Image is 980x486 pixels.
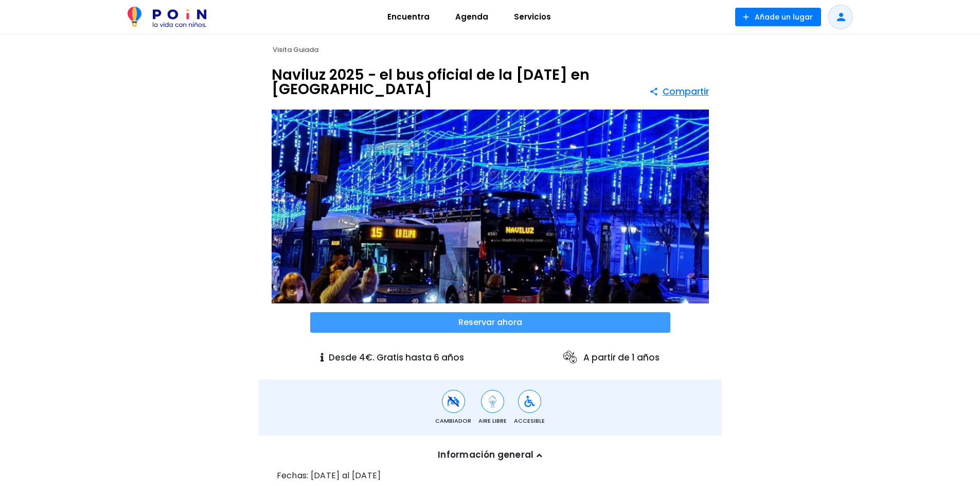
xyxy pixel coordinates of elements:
span: Servicios [509,9,556,25]
img: Naviluz 2025 - el bus oficial de la Navidad en Madrid [272,110,709,304]
button: Compartir [649,82,709,101]
img: Aire Libre [486,395,499,408]
p: Fechas: [DATE] al [DATE] [277,470,704,482]
a: Encuentra [375,5,442,29]
button: Añade un lugar [735,8,821,26]
p: Información general [277,448,704,462]
img: ages icon [562,349,578,366]
p: Desde 4€. Gratis hasta 6 años [320,351,464,365]
img: Cambiador [447,395,460,408]
p: A partir de 1 años [562,349,660,366]
span: Agenda [451,9,493,25]
button: Reservar ahora [310,312,670,333]
h1: Naviluz 2025 - el bus oficial de la [DATE] en [GEOGRAPHIC_DATA] [272,68,649,97]
span: Encuentra [383,9,434,25]
span: Aire Libre [478,417,507,425]
a: Servicios [501,5,564,29]
img: POiN [128,7,206,27]
span: Visita Guiada [273,45,318,55]
a: Agenda [442,5,501,29]
span: Cambiador [435,417,471,425]
span: Accesible [514,417,545,425]
img: Accesible [523,395,536,408]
